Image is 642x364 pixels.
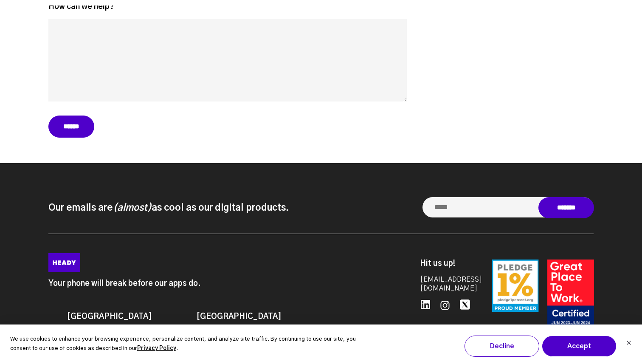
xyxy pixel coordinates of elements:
[10,335,375,354] p: We use cookies to enhance your browsing experience, personalize content, and analyze site traffic...
[465,336,539,357] button: Decline
[48,201,289,214] p: Our emails are as cool as our digital products.
[420,275,471,293] a: [EMAIL_ADDRESS][DOMAIN_NAME]
[492,260,594,339] img: Badges-24
[113,203,152,212] i: (almost)
[626,339,631,348] button: Dismiss cookie banner
[48,253,80,272] img: Heady_Logo_Web-01 (1)
[420,260,471,269] h6: Hit us up!
[67,313,136,322] h6: [GEOGRAPHIC_DATA]
[197,313,265,322] h6: [GEOGRAPHIC_DATA]
[48,279,382,288] p: Your phone will break before our apps do.
[542,336,617,357] button: Accept
[137,344,176,354] a: Privacy Policy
